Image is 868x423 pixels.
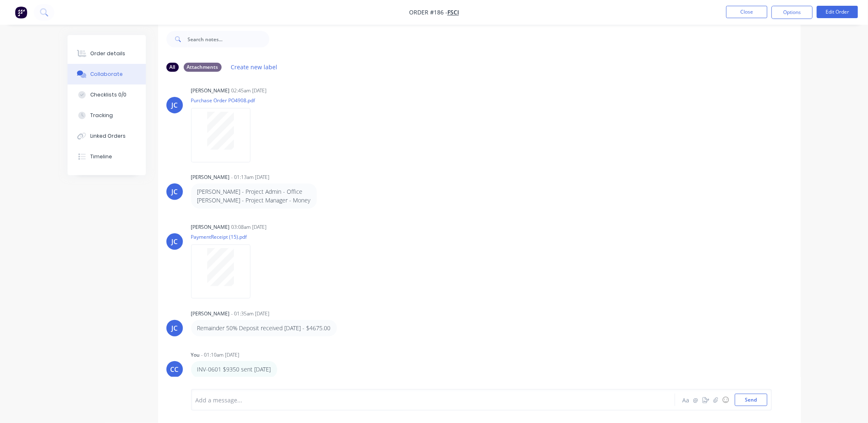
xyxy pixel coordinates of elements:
[721,395,731,405] button: ☺
[191,223,230,231] div: [PERSON_NAME]
[15,6,27,19] img: Factory
[772,6,813,19] button: Options
[191,87,230,94] div: [PERSON_NAME]
[191,310,230,317] div: [PERSON_NAME]
[232,174,270,181] div: - 01:13am [DATE]
[68,85,146,105] button: Checklists 0/0
[90,50,125,57] div: Order details
[68,43,146,64] button: Order details
[817,6,858,18] button: Edit Order
[197,188,311,196] p: [PERSON_NAME] - Project Admin - Office
[191,97,259,104] p: Purchase Order PO4908.pdf
[201,351,240,359] div: - 01:10am [DATE]
[197,196,311,204] p: [PERSON_NAME] - Project Manager - Money
[171,187,178,197] div: JC
[191,351,200,359] div: You
[447,9,459,16] a: FSCI
[90,91,126,99] div: Checklists 0/0
[184,63,222,72] div: Attachments
[171,237,178,247] div: JC
[735,394,767,406] button: Send
[681,395,691,405] button: Aa
[171,100,178,110] div: JC
[232,87,267,94] div: 02:45am [DATE]
[90,112,113,119] div: Tracking
[726,6,767,18] button: Close
[232,223,267,231] div: 03:08am [DATE]
[197,324,331,332] p: Remainder 50% Deposit received [DATE] - $4675.00
[191,174,230,181] div: [PERSON_NAME]
[171,364,179,374] div: CC
[68,64,146,85] button: Collaborate
[171,323,178,333] div: JC
[68,105,146,126] button: Tracking
[90,153,112,160] div: Timeline
[691,395,701,405] button: @
[232,310,270,317] div: - 01:35am [DATE]
[68,146,146,167] button: Timeline
[166,63,179,72] div: All
[197,365,271,374] p: INV-0601 $9350 sent [DATE]
[90,132,126,140] div: Linked Orders
[191,233,259,240] p: PaymentReceipt (15).pdf
[227,61,282,73] button: Create new label
[409,9,447,16] span: Order #186 -
[188,31,269,47] input: Search notes...
[90,70,123,78] div: Collaborate
[68,126,146,146] button: Linked Orders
